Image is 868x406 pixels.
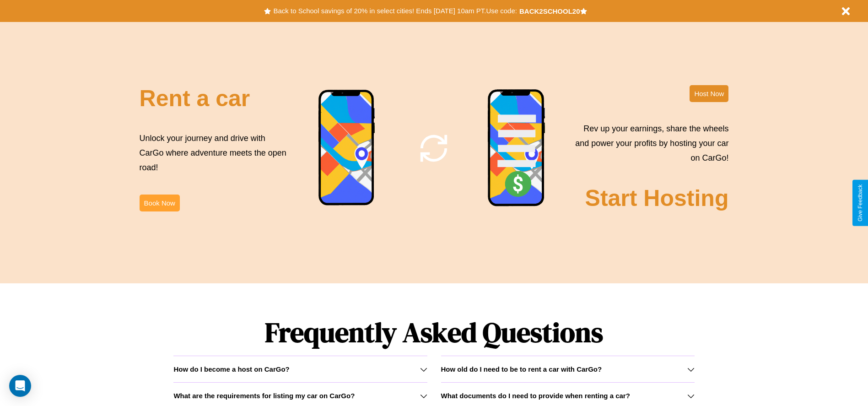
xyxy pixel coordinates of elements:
[487,89,546,208] img: phone
[173,309,694,356] h1: Frequently Asked Questions
[173,365,289,373] h3: How do I become a host on CarGo?
[441,392,630,400] h3: What documents do I need to provide when renting a car?
[585,185,729,211] h2: Start Hosting
[140,131,290,175] p: Unlock your journey and drive with CarGo where adventure meets the open road!
[570,121,728,166] p: Rev up your earnings, share the wheels and power your profits by hosting your car on CarGo!
[318,89,376,207] img: phone
[271,5,519,17] button: Back to School savings of 20% in select cities! Ends [DATE] 10am PT.Use code:
[140,85,250,112] h2: Rent a car
[9,375,31,397] div: Open Intercom Messenger
[690,85,728,102] button: Host Now
[441,365,602,373] h3: How old do I need to be to rent a car with CarGo?
[140,195,180,211] button: Book Now
[519,7,580,15] b: BACK2SCHOOL20
[857,184,863,222] div: Give Feedback
[173,392,355,400] h3: What are the requirements for listing my car on CarGo?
